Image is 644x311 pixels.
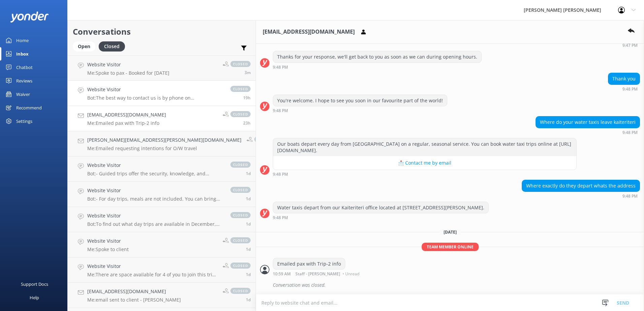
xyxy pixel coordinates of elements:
span: Sep 19 2025 10:38am (UTC +12:00) Pacific/Auckland [245,70,251,75]
div: Sep 17 2025 09:48pm (UTC +12:00) Pacific/Auckland [273,172,577,176]
h4: [EMAIL_ADDRESS][DOMAIN_NAME] [87,111,166,118]
strong: 10:59 AM [273,272,291,276]
div: Water taxis depart from our Kaiteriteri office located at [STREET_ADDRESS][PERSON_NAME]. [273,202,488,213]
div: Thanks for your response, we'll get back to you as soon as we can during opening hours. [273,51,481,63]
p: Bot: - Guided trips offer the security, knowledge, and experience of professional guides, with ad... [87,171,224,177]
h4: Website Visitor [87,263,218,270]
a: Website VisitorMe:There are space available for 4 of you to join this trip, book online via the l... [68,257,256,283]
a: [EMAIL_ADDRESS][DOMAIN_NAME]Me:email sent to client - [PERSON_NAME]closed1d [68,283,256,308]
span: closed [230,86,251,92]
p: Bot: To find out what day trips are available in December, please use the Day Trip Finder at [URL... [87,221,224,227]
h4: Website Visitor [87,212,224,219]
p: Bot: - For day trips, meals are not included. You can bring your own food or order a picnic lunch... [87,196,224,202]
a: Open [73,42,99,50]
h4: [PERSON_NAME][EMAIL_ADDRESS][PERSON_NAME][DOMAIN_NAME] [87,136,241,144]
span: Sep 17 2025 02:31pm (UTC +12:00) Pacific/Auckland [246,297,251,303]
p: Me: Spoke to pax - Booked for [DATE] [87,70,169,76]
span: closed [230,212,251,218]
span: Sep 18 2025 03:33pm (UTC +12:00) Pacific/Auckland [243,95,251,101]
div: Closed [99,41,125,51]
div: Reviews [16,74,32,88]
p: Me: Emailed pax with Trip-2 info [87,120,166,126]
a: Website VisitorMe:Spoke to pax - Booked for [DATE]closed3m [68,56,256,81]
span: Sep 17 2025 08:29pm (UTC +12:00) Pacific/Auckland [246,221,251,227]
a: [PERSON_NAME][EMAIL_ADDRESS][PERSON_NAME][DOMAIN_NAME]Me:Emailed requesting intentions for O/W tr... [68,131,256,157]
h2: Conversations [73,25,251,38]
a: Closed [99,42,128,50]
div: Emailed pax with Trip-2 info [273,258,345,270]
div: Settings [16,114,32,128]
span: Sep 17 2025 02:32pm (UTC +12:00) Pacific/Auckland [246,272,251,277]
span: closed [254,136,275,142]
a: [EMAIL_ADDRESS][DOMAIN_NAME]Me:Emailed pax with Trip-2 infoclosed23h [68,106,256,131]
h4: Website Visitor [87,187,224,194]
span: closed [230,263,251,269]
span: closed [230,61,251,67]
a: Website VisitorBot:The best way to contact us is by phone on [PHONE_NUMBER]. You can also use fre... [68,81,256,106]
div: Conversation was closed. [273,279,640,291]
span: Staff - [PERSON_NAME] [295,272,340,276]
div: Help [30,291,39,304]
strong: 9:48 PM [622,87,638,91]
h4: Website Visitor [87,162,224,169]
div: Sep 17 2025 09:48pm (UTC +12:00) Pacific/Auckland [273,108,447,113]
div: Recommend [16,101,42,114]
div: Sep 17 2025 09:48pm (UTC +12:00) Pacific/Auckland [273,215,489,220]
span: closed [230,111,251,117]
div: You're welcome. I hope to see you soon in our favourite part of the world! [273,95,447,106]
div: Open [73,41,95,51]
p: Me: Spoke to client [87,246,129,252]
span: Team member online [422,243,479,251]
span: Sep 18 2025 09:32am (UTC +12:00) Pacific/Auckland [246,196,251,202]
span: Sep 17 2025 02:33pm (UTC +12:00) Pacific/Auckland [246,246,251,252]
h4: Website Visitor [87,86,224,93]
strong: 9:47 PM [622,43,638,47]
div: Inbox [16,47,29,61]
p: Me: Emailed requesting intentions for O/W travel [87,145,241,151]
div: Sep 17 2025 09:48pm (UTC +12:00) Pacific/Auckland [522,194,640,198]
h3: [EMAIL_ADDRESS][DOMAIN_NAME] [263,28,355,36]
div: Sep 17 2025 09:48pm (UTC +12:00) Pacific/Auckland [536,130,640,135]
strong: 9:48 PM [622,194,638,198]
div: Thank you [608,73,640,84]
div: Home [16,34,29,47]
h4: Website Visitor [87,237,129,245]
span: closed [230,162,251,168]
strong: 9:48 PM [273,172,288,176]
span: closed [230,288,251,294]
span: Sep 18 2025 10:23am (UTC +12:00) Pacific/Auckland [246,171,251,176]
a: Website VisitorMe:Spoke to clientclosed1d [68,232,256,257]
div: Sep 18 2025 10:59am (UTC +12:00) Pacific/Auckland [273,271,361,276]
div: 2025-09-17T22:59:25.713 [260,279,640,291]
strong: 9:48 PM [622,131,638,135]
div: Sep 17 2025 09:48pm (UTC +12:00) Pacific/Auckland [273,65,482,69]
div: Waiver [16,88,30,101]
div: Support Docs [21,277,48,291]
h4: [EMAIL_ADDRESS][DOMAIN_NAME] [87,288,181,295]
img: yonder-white-logo.png [10,11,49,23]
span: closed [230,187,251,193]
h4: Website Visitor [87,61,169,68]
p: Me: There are space available for 4 of you to join this trip, book online via the link above. Or ... [87,272,218,278]
button: 📩 Contact me by email [273,156,576,170]
a: Website VisitorBot:- For day trips, meals are not included. You can bring your own food or order ... [68,182,256,207]
span: Sep 18 2025 10:59am (UTC +12:00) Pacific/Auckland [243,120,251,126]
p: Me: email sent to client - [PERSON_NAME] [87,297,181,303]
div: Our boats depart every day from [GEOGRAPHIC_DATA] on a regular, seasonal service. You can book wa... [273,138,576,156]
strong: 9:48 PM [273,65,288,69]
strong: 9:48 PM [273,109,288,113]
p: Bot: The best way to contact us is by phone on [PHONE_NUMBER]. You can also use freephone 0800 22... [87,95,224,101]
div: Where exactly do they depart whats the address [522,180,640,192]
div: Sep 17 2025 09:48pm (UTC +12:00) Pacific/Auckland [608,87,640,91]
span: closed [230,237,251,243]
strong: 9:48 PM [273,216,288,220]
span: • Unread [343,272,359,276]
div: Chatbot [16,61,33,74]
div: Where do your water taxis leave kaiteriteri [536,116,640,128]
span: [DATE] [440,229,461,235]
div: Sep 17 2025 09:47pm (UTC +12:00) Pacific/Auckland [336,43,640,47]
a: Website VisitorBot:- Guided trips offer the security, knowledge, and experience of professional g... [68,157,256,182]
a: Website VisitorBot:To find out what day trips are available in December, please use the Day Trip ... [68,207,256,232]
